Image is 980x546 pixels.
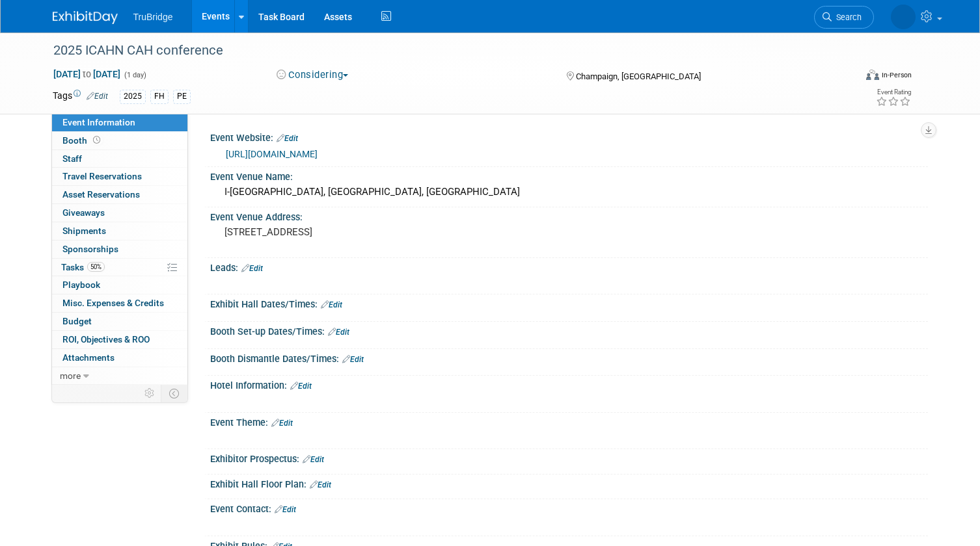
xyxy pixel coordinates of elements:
span: Sponsorships [62,244,118,254]
a: Edit [290,382,312,391]
a: Edit [241,264,263,273]
div: Exhibit Hall Floor Plan: [210,474,928,491]
span: TruBridge [133,12,173,22]
a: Budget [52,313,187,330]
div: In-Person [881,70,912,80]
div: Hotel Information: [210,376,928,393]
a: Asset Reservations [52,186,187,203]
a: more [52,367,187,385]
div: 2025 [120,90,146,103]
a: Staff [52,150,187,168]
span: Staff [62,153,82,164]
div: Leads: [210,258,928,275]
span: Booth [62,135,103,146]
td: Tags [53,89,108,104]
div: 2025 ICAHN CAH conference [49,39,839,62]
span: Playbook [62,279,100,290]
button: Considering [272,68,353,82]
div: PE [173,90,191,103]
span: Search [832,12,862,22]
a: Travel Reservations [52,168,187,185]
span: Asset Reservations [62,189,140,200]
span: Misc. Expenses & Credits [62,298,164,308]
a: Edit [310,480,331,489]
div: Event Contact: [210,499,928,516]
div: I-[GEOGRAPHIC_DATA], [GEOGRAPHIC_DATA], [GEOGRAPHIC_DATA] [220,182,918,202]
div: FH [150,90,169,103]
div: Exhibit Hall Dates/Times: [210,294,928,311]
a: Edit [277,134,298,143]
span: to [81,69,93,79]
a: Misc. Expenses & Credits [52,294,187,312]
td: Personalize Event Tab Strip [139,385,161,402]
a: [URL][DOMAIN_NAME] [226,149,318,159]
span: Event Information [62,117,135,127]
span: Booth not reserved yet [90,135,103,145]
span: ROI, Objectives & ROO [62,334,150,344]
a: Booth [52,132,187,149]
span: Budget [62,316,92,326]
img: Format-Inperson.png [866,70,879,80]
a: Edit [321,300,342,309]
span: more [60,370,81,381]
a: Edit [328,328,349,337]
a: Tasks50% [52,259,187,276]
span: Champaign, [GEOGRAPHIC_DATA] [576,71,701,81]
div: Exhibitor Prospectus: [210,449,928,466]
a: Search [814,6,874,29]
a: Sponsorships [52,240,187,258]
a: Edit [342,355,364,364]
div: Event Rating [876,89,911,96]
a: ROI, Objectives & ROO [52,331,187,348]
span: 50% [87,262,105,272]
div: Booth Set-up Dates/Times: [210,322,928,339]
a: Attachments [52,349,187,367]
a: Edit [275,505,296,514]
span: Travel Reservations [62,171,142,181]
div: Event Theme: [210,413,928,430]
a: Edit [271,419,293,428]
span: Giveaways [62,207,105,218]
a: Giveaways [52,204,187,222]
a: Edit [87,92,108,101]
div: Event Venue Address: [210,207,928,224]
div: Event Format [785,68,912,87]
div: Booth Dismantle Dates/Times: [210,349,928,366]
img: Marg Louwagie [891,5,916,29]
a: Edit [303,455,324,464]
span: Attachments [62,352,115,363]
a: Playbook [52,276,187,294]
pre: [STREET_ADDRESS] [225,226,495,238]
span: [DATE] [DATE] [53,68,121,80]
div: Event Website: [210,128,928,145]
span: Tasks [61,262,105,272]
div: Event Venue Name: [210,167,928,183]
span: (1 day) [123,71,146,79]
span: Shipments [62,226,106,236]
a: Event Information [52,114,187,131]
a: Shipments [52,222,187,240]
img: ExhibitDay [53,11,118,24]
td: Toggle Event Tabs [161,385,187,402]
